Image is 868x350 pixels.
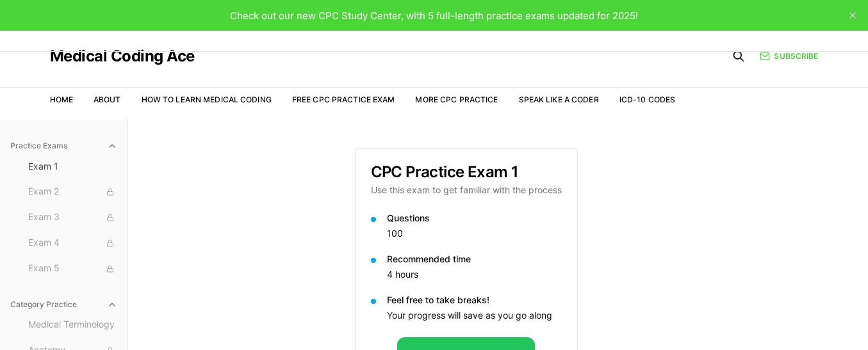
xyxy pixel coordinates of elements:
[28,236,117,250] span: Exam 4
[619,95,675,104] a: ICD-10 Codes
[760,51,818,62] a: Subscribe
[94,95,121,104] a: About
[28,160,117,173] span: Exam 1
[387,294,562,306] p: Feel free to take breaks!
[23,233,122,253] button: Exam 4
[387,212,562,225] p: Questions
[23,182,122,202] button: Exam 2
[519,95,599,104] a: Speak Like a Coder
[548,287,868,350] iframe: portal-trigger
[387,309,562,322] p: Your progress will save as you go along
[50,95,73,104] a: Home
[28,318,117,332] span: Medical Terminology
[23,207,122,228] button: Exam 3
[23,259,122,279] button: Exam 5
[50,49,195,64] a: Medical Coding Ace
[28,262,117,276] span: Exam 5
[28,211,117,225] span: Exam 3
[371,184,562,196] p: Use this exam to get familiar with the process
[230,10,638,22] span: Check out our new CPC Study Center, with 5 full-length practice exams updated for 2025!
[371,164,562,180] h3: CPC Practice Exam 1
[387,227,562,240] p: 100
[387,253,562,266] p: Recommended time
[415,95,498,104] a: More CPC Practice
[5,294,122,315] button: Category Practice
[28,185,117,199] span: Exam 2
[5,136,122,156] button: Practice Exams
[23,156,122,177] button: Exam 1
[142,95,272,104] a: How to Learn Medical Coding
[292,95,395,104] a: Free CPC Practice Exam
[842,5,863,26] button: close
[23,315,122,335] button: Medical Terminology
[387,268,562,281] p: 4 hours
